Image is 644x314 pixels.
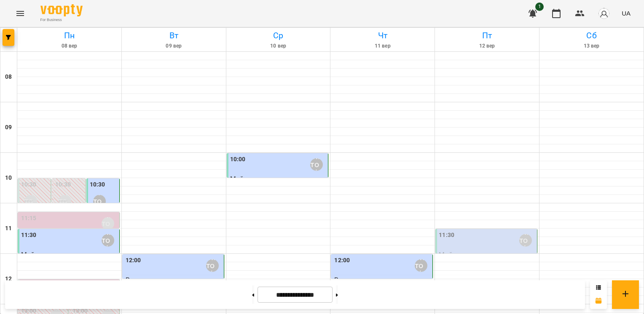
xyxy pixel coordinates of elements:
[93,195,106,208] div: Вікторія
[55,180,71,189] label: 10:30
[310,158,323,171] div: Вікторія
[5,173,12,183] h6: 10
[102,217,114,230] div: Вікторія
[230,155,246,164] label: 10:00
[439,250,456,258] span: Майя
[541,42,642,50] h6: 13 вер
[228,42,329,50] h6: 10 вер
[90,180,105,189] label: 10:30
[102,234,114,247] div: Вікторія
[228,29,329,42] h6: Ср
[332,29,433,42] h6: Чт
[21,180,37,189] label: 10:30
[126,256,141,265] label: 12:00
[622,9,631,18] span: UA
[598,8,610,19] img: avatar_s.png
[123,29,225,42] h6: Вт
[332,42,433,50] h6: 11 вер
[5,123,12,132] h6: 09
[21,214,37,223] label: 11:15
[10,3,30,24] button: Menu
[40,4,83,16] img: Voopty Logo
[519,234,532,247] div: Вікторія
[19,29,120,42] h6: Пн
[541,29,642,42] h6: Сб
[439,231,454,240] label: 11:30
[230,175,248,183] span: Майя
[123,42,225,50] h6: 09 вер
[618,5,634,21] button: UA
[59,195,71,208] div: Вікторія
[24,195,37,208] div: Вікторія
[535,3,544,11] span: 1
[40,17,83,23] span: For Business
[415,259,427,272] div: Вікторія
[206,259,219,272] div: Вікторія
[5,274,12,284] h6: 12
[5,224,12,233] h6: 11
[19,42,120,50] h6: 08 вер
[5,72,12,82] h6: 08
[334,256,350,265] label: 12:00
[21,250,39,258] span: Майя
[436,42,538,50] h6: 12 вер
[21,231,37,240] label: 11:30
[436,29,538,42] h6: Пт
